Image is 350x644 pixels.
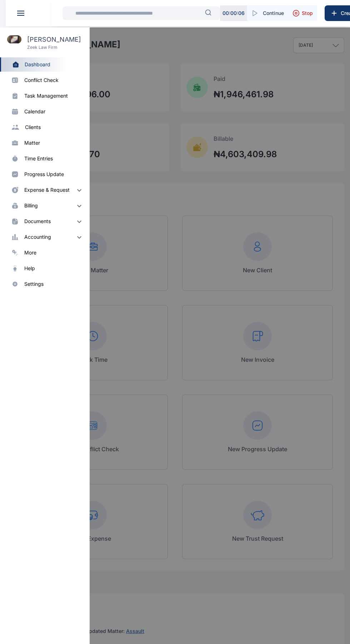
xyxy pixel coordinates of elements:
[302,10,313,17] span: Stop
[263,10,284,17] span: Continue
[75,201,84,210] img: 55rwRjFEX5E7Gw8PS2Ojdim+VIHJD8DsSuKnc8xw2S3xojYtH5FYmlFsnytGkNPEfgu7wegX7y+39wimQ5hw7y0ku6XV6L+BH...
[24,186,70,194] div: expense & request
[24,202,38,209] div: billing
[25,61,50,68] div: dashboard
[24,92,68,99] div: task management
[24,233,51,241] div: accounting
[75,186,84,194] img: 55rwRjFEX5E7Gw8PS2Ojdim+VIHJD8DsSuKnc8xw2S3xojYtH5FYmlFsnytGkNPEfgu7wegX7y+39wimQ5hw7y0ku6XV6L+BH...
[222,10,245,17] p: 00 : 00 : 06
[24,218,51,225] div: documents
[25,124,41,131] div: clients
[75,217,84,226] img: 55rwRjFEX5E7Gw8PS2Ojdim+VIHJD8DsSuKnc8xw2S3xojYtH5FYmlFsnytGkNPEfgu7wegX7y+39wimQ5hw7y0ku6XV6L+BH...
[24,280,44,288] div: settings
[24,249,36,256] div: more
[24,108,45,115] div: calendar
[27,35,81,45] p: [PERSON_NAME]
[27,45,81,50] p: Zeek Law Firm
[247,5,288,21] button: Continue
[24,155,53,162] div: time entries
[24,265,35,272] div: help
[24,171,64,178] div: progress update
[24,139,40,146] div: matter
[75,233,84,241] img: 55rwRjFEX5E7Gw8PS2Ojdim+VIHJD8DsSuKnc8xw2S3xojYtH5FYmlFsnytGkNPEfgu7wegX7y+39wimQ5hw7y0ku6XV6L+BH...
[288,5,317,21] button: Stop
[24,77,59,84] div: conflict check
[7,35,21,43] img: logo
